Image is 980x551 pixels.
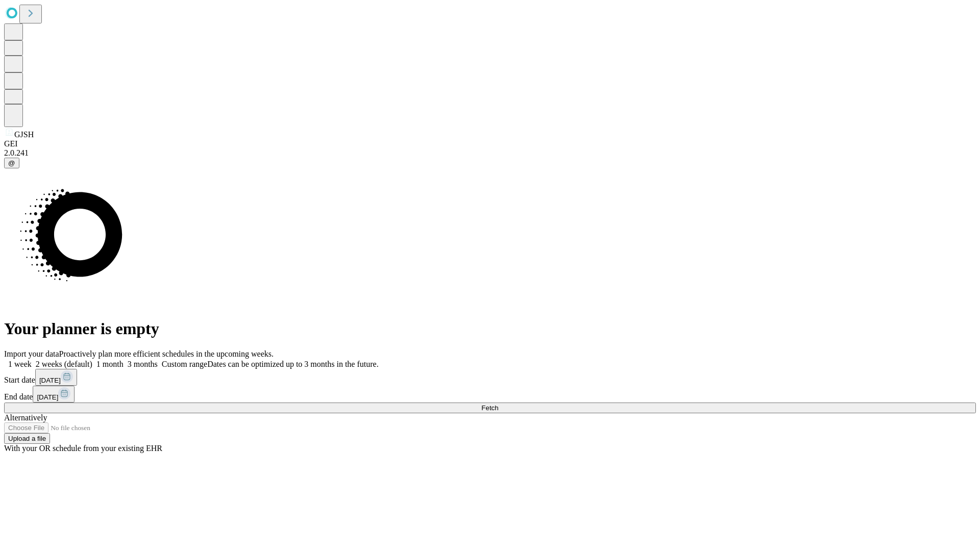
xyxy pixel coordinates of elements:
button: [DATE] [33,386,75,403]
button: @ [4,158,19,168]
button: Upload a file [4,433,50,444]
span: GJSH [14,130,34,139]
span: 1 week [8,360,32,368]
span: @ [8,159,15,167]
button: Fetch [4,403,976,413]
div: Start date [4,369,976,386]
div: End date [4,386,976,403]
h1: Your planner is empty [4,319,976,338]
span: Fetch [481,404,498,412]
span: Alternatively [4,413,47,422]
span: With your OR schedule from your existing EHR [4,444,162,453]
span: [DATE] [39,377,61,384]
span: Custom range [162,360,207,368]
span: 1 month [96,360,124,368]
div: 2.0.241 [4,148,976,158]
span: 3 months [128,360,158,368]
button: [DATE] [35,369,77,386]
span: 2 weeks (default) [36,360,92,368]
span: Import your data [4,349,59,358]
div: GEI [4,139,976,148]
span: Proactively plan more efficient schedules in the upcoming weeks. [59,349,274,358]
span: Dates can be optimized up to 3 months in the future. [207,360,378,368]
span: [DATE] [37,393,58,401]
